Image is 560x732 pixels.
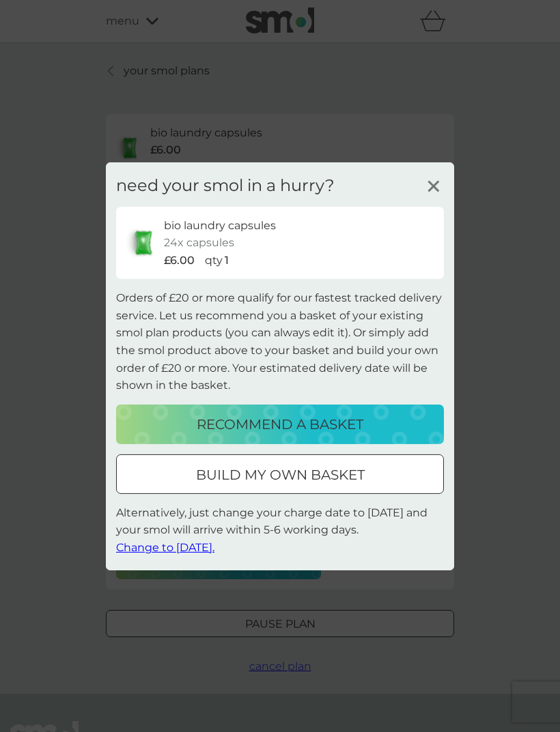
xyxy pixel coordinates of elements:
p: Alternatively, just change your charge date to [DATE] and your smol will arrive within 5-6 workin... [116,504,444,557]
span: Change to [DATE]. [116,541,214,554]
h3: need your smol in a hurry? [116,175,335,195]
p: 24x capsules [164,234,234,252]
p: build my own basket [196,464,365,486]
p: recommend a basket [197,413,363,435]
p: bio laundry capsules [164,216,276,234]
button: Change to [DATE]. [116,539,214,557]
p: Orders of £20 or more qualify for our fastest tracked delivery service. Let us recommend you a ba... [116,289,444,394]
button: recommend a basket [116,405,444,444]
button: build my own basket [116,454,444,494]
p: qty [205,252,223,269]
p: 1 [225,252,229,269]
p: £6.00 [164,252,195,269]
